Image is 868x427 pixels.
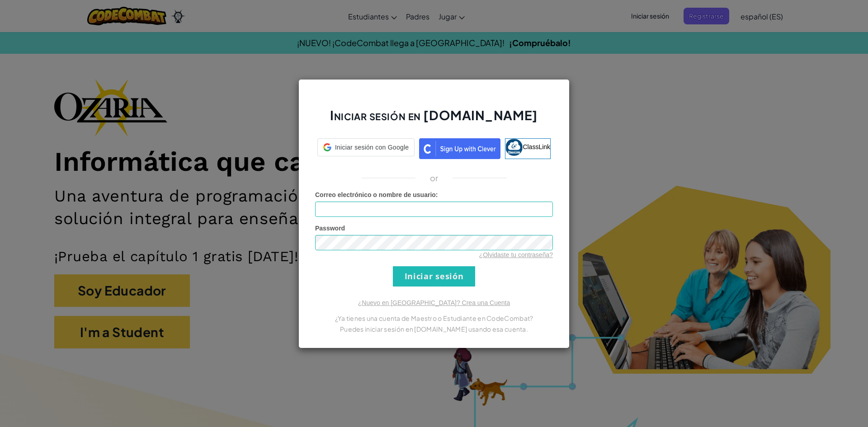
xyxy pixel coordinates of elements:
p: ¿Ya tienes una cuenta de Maestro o Estudiante en CodeCombat? [315,313,553,324]
a: ¿Olvidaste tu contraseña? [479,251,553,258]
span: ClassLink [523,143,550,150]
img: classlink-logo-small.png [505,139,523,156]
div: Iniciar sesión con Google [317,138,415,156]
img: clever_sso_button@2x.png [419,138,500,159]
p: Puedes iniciar sesión en [DOMAIN_NAME] usando esa cuenta. [315,324,553,334]
a: ¿Nuevo en [GEOGRAPHIC_DATA]? Crea una Cuenta [358,299,510,306]
span: Iniciar sesión con Google [335,143,409,152]
a: Iniciar sesión con Google [317,138,415,159]
p: or [430,173,439,183]
h2: Iniciar sesión en [DOMAIN_NAME] [315,107,553,133]
input: Iniciar sesión [393,266,475,286]
span: Correo electrónico o nombre de usuario [315,191,436,198]
span: Password [315,225,345,232]
label: : [315,190,438,199]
